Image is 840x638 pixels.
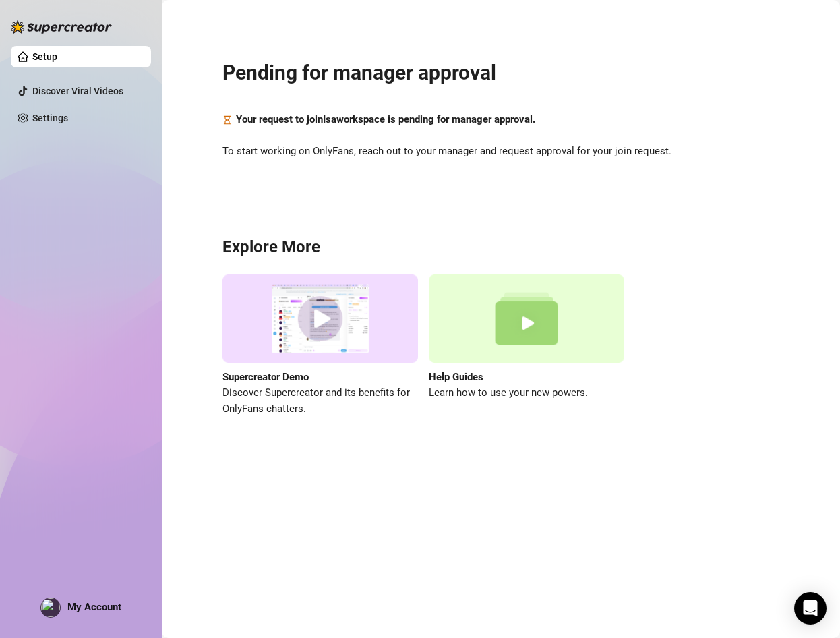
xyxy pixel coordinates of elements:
img: help guides [429,274,624,363]
span: hourglass [222,112,232,128]
span: My Account [67,601,121,613]
strong: Supercreator Demo [222,371,309,383]
a: Supercreator DemoDiscover Supercreator and its benefits for OnlyFans chatters. [222,274,418,417]
a: Settings [32,113,68,123]
span: Discover Supercreator and its benefits for OnlyFans chatters. [222,385,418,417]
img: profilePics%2FBp4fAHKyLOTzXQkEVDGH7yXTwgt2.jpeg [41,598,60,617]
a: Setup [32,51,57,62]
strong: Your request to join Isa workspace is pending for manager approval. [236,113,535,125]
h3: Explore More [222,237,779,258]
strong: Help Guides [429,371,483,383]
span: To start working on OnlyFans, reach out to your manager and request approval for your join request. [222,144,779,160]
a: Discover Viral Videos [32,86,123,96]
span: Learn how to use your new powers. [429,385,624,401]
h2: Pending for manager approval [222,60,779,86]
a: Help GuidesLearn how to use your new powers. [429,274,624,417]
div: Open Intercom Messenger [794,592,827,625]
img: supercreator demo [222,274,418,363]
img: logo-BBDzfeDw.svg [11,20,112,34]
